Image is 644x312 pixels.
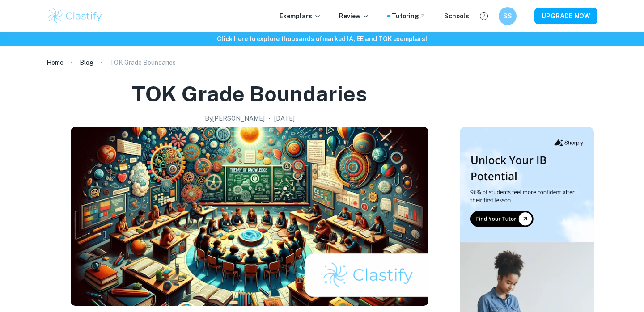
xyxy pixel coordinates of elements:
[534,8,597,24] button: UPGRADE NOW
[280,11,321,21] p: Exemplars
[80,56,93,69] a: Blog
[132,80,367,108] h1: TOK Grade Boundaries
[205,114,265,123] h2: By [PERSON_NAME]
[110,58,176,67] p: TOK Grade Boundaries
[476,8,491,24] button: Help and Feedback
[392,11,426,21] a: Tutoring
[268,114,271,123] p: •
[2,34,642,44] h6: Click here to explore thousands of marked IA, EE and TOK exemplars !
[47,7,103,25] img: Clastify logo
[339,11,369,21] p: Review
[71,127,428,306] img: TOK Grade Boundaries cover image
[444,11,469,21] a: Schools
[47,56,64,69] a: Home
[274,114,295,123] h2: [DATE]
[503,11,513,21] h6: SS
[499,7,517,25] button: SS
